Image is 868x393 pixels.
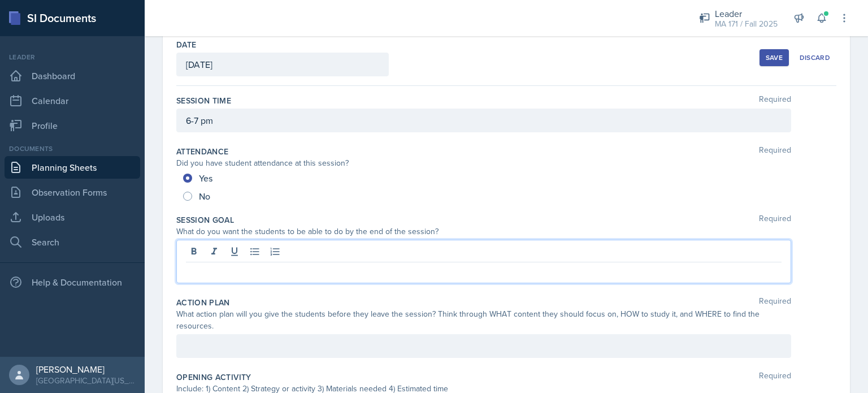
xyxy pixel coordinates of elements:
[759,49,789,66] button: Save
[5,64,140,87] a: Dashboard
[186,114,782,127] p: 6-7 pm
[759,297,791,308] span: Required
[715,18,778,30] div: MA 171 / Fall 2025
[5,181,140,204] a: Observation Forms
[176,297,230,308] label: Action Plan
[176,95,231,106] label: Session Time
[800,53,830,62] div: Discard
[5,231,140,253] a: Search
[176,226,791,237] div: What do you want the students to be able to do by the end of the session?
[759,95,791,106] span: Required
[176,372,251,383] label: Opening Activity
[715,7,778,20] div: Leader
[176,308,791,332] div: What action plan will you give the students before they leave the session? Think through WHAT con...
[199,191,210,202] span: No
[176,157,791,169] div: Did you have student attendance at this session?
[5,271,140,293] div: Help & Documentation
[199,172,212,184] span: Yes
[759,372,791,383] span: Required
[36,364,136,375] div: [PERSON_NAME]
[5,52,140,62] div: Leader
[793,49,836,66] button: Discard
[176,146,229,157] label: Attendance
[5,156,140,179] a: Planning Sheets
[36,375,136,386] div: [GEOGRAPHIC_DATA][US_STATE] in [GEOGRAPHIC_DATA]
[759,146,791,157] span: Required
[759,214,791,226] span: Required
[5,89,140,112] a: Calendar
[176,39,196,50] label: Date
[5,206,140,228] a: Uploads
[5,144,140,154] div: Documents
[766,53,783,62] div: Save
[176,214,234,226] label: Session Goal
[5,114,140,137] a: Profile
